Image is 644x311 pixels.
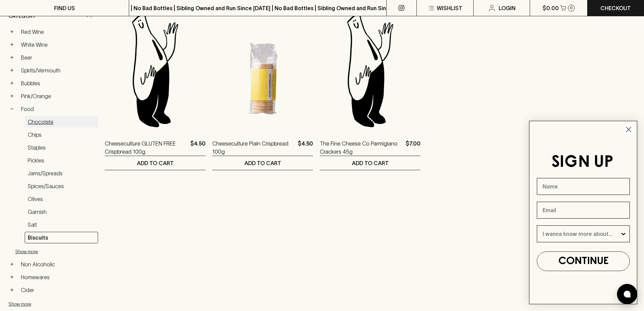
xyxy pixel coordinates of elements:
a: White Wine [18,39,98,50]
p: ADD TO CART [137,159,174,167]
button: Close dialog [623,124,635,135]
p: $7.00 [406,139,421,156]
a: Homewares [18,271,98,283]
a: Spices/Sauces [25,180,98,192]
button: ADD TO CART [320,156,421,170]
span: Category [8,12,35,21]
a: Garnish [25,206,98,218]
button: + [8,261,15,268]
img: Cheeseculture Plain Crispbread 100g [212,11,313,129]
a: Bubbles [18,77,98,89]
a: Non Alcoholic [18,259,98,270]
a: Pink/Orange [18,90,98,102]
a: Salt [25,219,98,230]
p: ADD TO CART [244,159,281,167]
p: Wishlist [437,4,462,12]
button: Show more [15,245,104,259]
a: Red Wine [18,26,98,38]
button: + [8,274,15,281]
button: + [8,54,15,61]
button: + [8,287,15,293]
div: Category [8,7,98,26]
button: − [8,106,15,112]
img: Blackhearts & Sparrows Man [105,11,206,129]
a: Staples [25,142,98,153]
p: Login [499,4,516,12]
img: bubble-icon [624,291,630,297]
a: Food [18,103,98,115]
button: CONTINUE [537,251,630,271]
input: Name [537,178,630,195]
button: + [8,41,15,48]
a: Pickles [25,155,98,166]
p: $4.50 [298,139,313,156]
a: Spirits/Vermouth [18,65,98,76]
button: + [8,67,15,74]
a: Chips [25,129,98,140]
button: + [8,93,15,99]
a: The Fine Cheese Co Parmigiano Crackers 45g [320,139,403,156]
button: Show Options [620,226,627,242]
a: Chocolate [25,116,98,128]
img: Blackhearts & Sparrows Man [320,11,421,129]
a: Cheeseculture Plain Crispbread 100g [212,139,295,156]
button: + [8,28,15,35]
p: $4.50 [190,139,206,156]
p: Checkout [600,4,631,12]
button: ADD TO CART [212,156,313,170]
a: Olives [25,193,98,205]
nav: pagination navigation [105,179,636,192]
input: I wanna know more about... [543,226,620,242]
button: Show more [8,297,97,311]
span: SIGN UP [551,155,613,170]
a: Biscuits [25,232,98,243]
a: Beer [18,52,98,63]
button: + [8,80,15,87]
input: Email [537,202,630,219]
p: ADD TO CART [352,159,389,167]
p: FIND US [54,4,75,12]
a: Cheeseculture GLUTEN FREE Crispbread 100g [105,139,188,156]
button: ADD TO CART [105,156,206,170]
a: Jams/Spreads [25,168,98,179]
p: $0.00 [543,4,559,12]
a: Cider [18,284,98,296]
p: 0 [570,6,573,10]
div: FLYOUT Form [522,114,644,311]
